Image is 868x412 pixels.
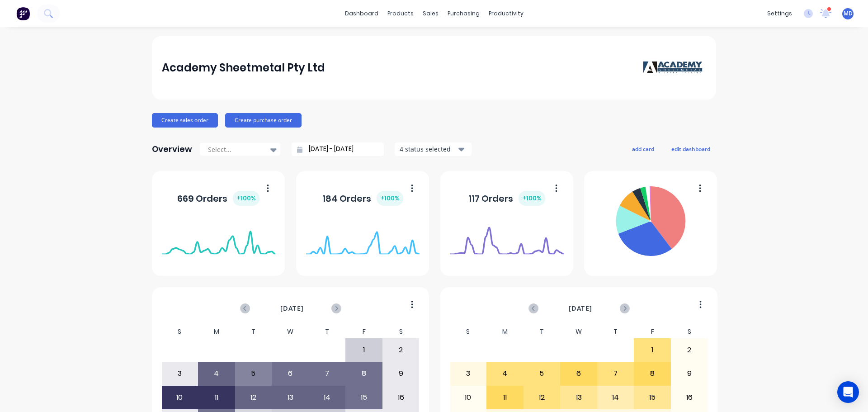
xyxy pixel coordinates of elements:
[450,386,486,409] div: 10
[161,325,198,338] div: S
[519,191,545,206] div: + 100 %
[487,386,523,409] div: 11
[671,386,708,409] div: 16
[152,113,218,128] button: Create sales order
[524,386,560,409] div: 12
[383,7,418,20] div: products
[225,113,302,128] button: Create purchase order
[569,303,592,313] span: [DATE]
[152,140,192,158] div: Overview
[383,339,419,361] div: 2
[198,362,235,385] div: 4
[233,191,259,206] div: + 100 %
[272,325,309,338] div: W
[272,386,308,409] div: 13
[598,386,634,409] div: 14
[844,9,853,18] span: MD
[560,325,597,338] div: W
[377,191,403,206] div: + 100 %
[162,59,325,77] div: Academy Sheetmetal Pty Ltd
[395,142,472,156] button: 4 status selected
[671,339,708,361] div: 2
[418,7,443,20] div: sales
[280,303,304,313] span: [DATE]
[236,386,272,409] div: 12
[400,144,457,154] div: 4 status selected
[16,7,30,20] img: Factory
[162,362,198,385] div: 3
[671,362,708,385] div: 9
[450,362,486,385] div: 3
[346,386,382,409] div: 15
[468,191,545,206] div: 117 Orders
[322,191,403,206] div: 184 Orders
[598,362,634,385] div: 7
[443,7,484,20] div: purchasing
[634,339,670,361] div: 1
[487,362,523,385] div: 4
[450,325,487,338] div: S
[198,325,235,338] div: M
[382,325,420,338] div: S
[309,386,345,409] div: 14
[763,7,797,20] div: settings
[634,386,670,409] div: 15
[309,325,346,338] div: T
[634,362,670,385] div: 8
[383,362,419,385] div: 9
[671,325,708,338] div: S
[236,362,272,385] div: 5
[309,362,345,385] div: 7
[484,7,528,20] div: productivity
[486,325,524,338] div: M
[524,325,561,338] div: T
[561,362,597,385] div: 6
[340,7,383,20] a: dashboard
[345,325,382,338] div: F
[162,386,198,409] div: 10
[346,362,382,385] div: 8
[346,339,382,361] div: 1
[198,386,235,409] div: 11
[235,325,272,338] div: T
[177,191,259,206] div: 669 Orders
[272,362,308,385] div: 6
[643,61,706,75] img: Academy Sheetmetal Pty Ltd
[626,143,660,155] button: add card
[634,325,671,338] div: F
[597,325,634,338] div: T
[524,362,560,385] div: 5
[837,381,859,403] div: Open Intercom Messenger
[561,386,597,409] div: 13
[665,143,716,155] button: edit dashboard
[383,386,419,409] div: 16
